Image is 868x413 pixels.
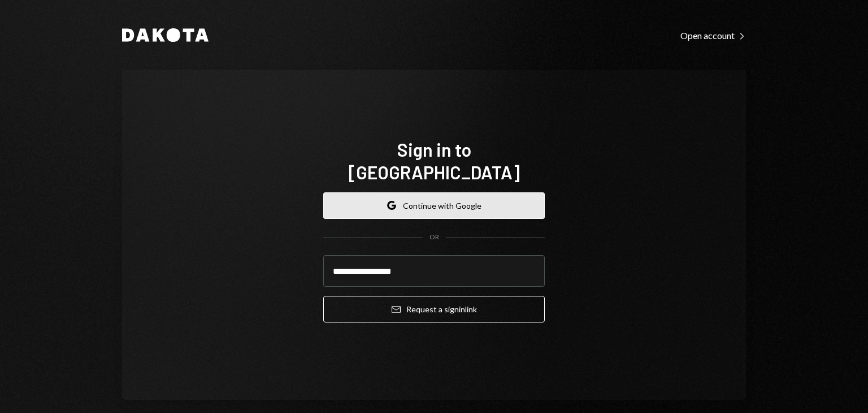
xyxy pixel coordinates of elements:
[323,296,545,322] button: Request a signinlink
[680,29,746,41] a: Open account
[680,30,746,41] div: Open account
[429,233,439,242] div: OR
[323,138,545,183] h1: Sign in to [GEOGRAPHIC_DATA]
[323,192,545,219] button: Continue with Google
